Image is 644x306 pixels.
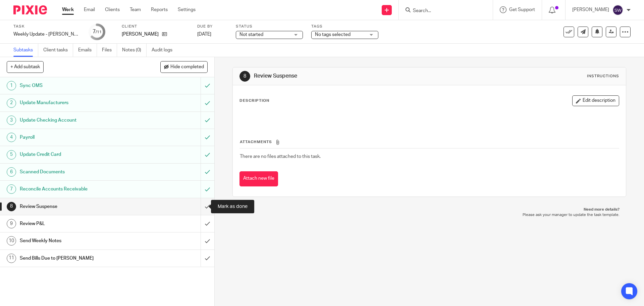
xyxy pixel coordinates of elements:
small: /11 [96,30,102,34]
div: 1 [7,81,16,90]
p: Need more details? [239,207,619,212]
h1: Review Suspense [254,73,444,80]
h1: Review P&L [20,219,136,229]
button: + Add subtask [7,61,44,73]
span: Hide completed [170,64,204,70]
h1: Payroll [20,132,136,142]
label: Client [122,24,189,29]
a: Audit logs [152,44,177,57]
span: Attachments [240,140,272,144]
input: Search [412,8,473,14]
div: 7 [93,28,102,36]
label: Due by [197,24,227,29]
a: Files [102,44,117,57]
div: 3 [7,116,16,125]
div: 10 [7,236,16,246]
a: Notes (0) [122,44,147,57]
img: Pixie [13,5,47,14]
button: Edit description [572,95,619,106]
h1: Send Weekly Notes [20,236,136,246]
a: Reports [151,6,168,13]
h1: Send Bills Due to [PERSON_NAME] [20,253,136,263]
a: Team [130,6,141,13]
span: There are no files attached to this task. [240,154,321,159]
div: 5 [7,150,16,160]
div: 11 [7,254,16,263]
div: 2 [7,98,16,108]
span: Get Support [509,7,535,12]
div: 8 [7,202,16,211]
p: [PERSON_NAME] [122,31,159,38]
p: [PERSON_NAME] [572,6,609,13]
label: Status [236,24,303,29]
button: Hide completed [160,61,208,73]
div: 7 [7,184,16,194]
p: Please ask your manager to update the task template. [239,212,619,218]
a: Emails [78,44,97,57]
a: Clients [105,6,120,13]
h1: Update Manufacturers [20,98,136,108]
span: No tags selected [315,32,351,37]
label: Task [13,24,80,29]
a: Settings [178,6,196,13]
a: Email [84,6,95,13]
div: Weekly Update - Oberbeck [13,31,80,38]
button: Attach new file [239,171,278,186]
div: 4 [7,133,16,142]
div: Weekly Update - [PERSON_NAME] [13,31,80,38]
div: Instructions [587,74,619,79]
span: Not started [239,32,263,37]
div: 8 [239,71,250,82]
h1: Update Checking Account [20,115,136,125]
label: Tags [311,24,378,29]
a: Client tasks [43,44,73,57]
span: [DATE] [197,32,211,37]
a: Subtasks [13,44,38,57]
div: 6 [7,167,16,177]
h1: Scanned Documents [20,167,136,177]
a: Work [62,6,74,13]
p: Description [239,98,269,103]
h1: Review Suspense [20,202,136,212]
h1: Reconcile Accounts Receivable [20,184,136,194]
h1: Update Credit Card [20,149,136,160]
div: 9 [7,219,16,228]
h1: Sync OMS [20,81,136,91]
img: svg%3E [612,5,623,15]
